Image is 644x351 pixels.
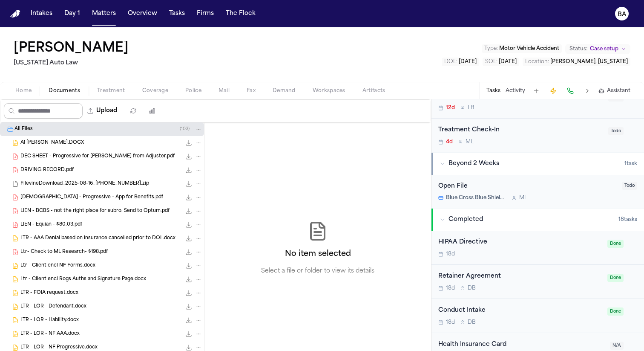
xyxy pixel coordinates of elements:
[550,59,628,64] span: [PERSON_NAME], [US_STATE]
[193,6,217,21] a: Firms
[184,248,193,256] button: Download Ltr- Check to ML Research- $198.pdf
[184,261,193,270] button: Download Ltr - Client encl NF Forms.docx
[499,59,517,64] span: [DATE]
[15,87,32,94] span: Home
[530,85,542,97] button: Add Task
[431,231,644,265] div: Open task: HIPAA Directive
[10,10,20,18] img: Finch Logo
[431,299,644,333] div: Open task: Conduct Intake
[261,267,374,276] p: Select a file or folder to view its details
[569,46,587,52] span: Status:
[431,209,644,231] button: Completed18tasks
[14,41,129,56] button: Edit matter name
[607,274,624,282] span: Done
[97,87,125,94] span: Treatment
[83,103,122,119] button: Upload
[285,248,351,260] h2: No item selected
[431,175,644,209] div: Open task: Open File
[20,235,175,242] span: LTR - AAA Denial based on insurance cancelled prior to DOL.docx
[438,272,602,281] div: Retainer Agreement
[184,207,193,215] button: Download LIEN - BCBS - not the right place for subro. Send to Optum.pdf
[459,59,477,64] span: [DATE]
[446,319,455,326] span: 18d
[431,119,644,152] div: Open task: Treatment Check-In
[446,251,455,258] span: 18d
[180,127,190,131] span: ( 103 )
[20,331,80,338] span: LTR - LOR - NF AAA.docx
[607,87,630,94] span: Assistant
[607,240,624,248] span: Done
[438,182,617,191] div: Open File
[431,153,644,175] button: Beyond 2 Weeks1task
[184,302,193,311] button: Download LTR - LOR - Defendant.docx
[166,6,188,21] button: Tasks
[590,46,618,52] span: Case setup
[565,44,630,54] button: Change status from Case setup
[608,127,624,135] span: Todo
[362,87,385,94] span: Artifacts
[20,221,82,229] span: LIEN - Equian - $80.03.pdf
[482,44,562,53] button: Edit Type: Motor Vehicle Accident
[468,319,476,326] span: D B
[519,194,527,201] span: M L
[222,6,259,21] button: The Flock
[448,215,483,224] span: Completed
[442,58,479,66] button: Edit DOL: 2025-08-06
[618,216,637,223] span: 18 task s
[10,10,20,18] a: Home
[483,58,519,66] button: Edit SOL: 2028-08-06
[89,6,119,21] button: Matters
[49,87,80,94] span: Documents
[622,182,637,190] span: Todo
[184,234,193,243] button: Download LTR - AAA Denial based on insurance cancelled prior to DOL.docx
[20,317,79,324] span: LTR - LOR - Liability.docx
[20,153,175,160] span: DEC SHEET - Progressive for [PERSON_NAME] from Adjuster.pdf
[124,6,161,21] button: Overview
[547,85,559,97] button: Create Immediate Task
[448,160,499,168] span: Beyond 2 Weeks
[184,152,193,161] button: Download DEC SHEET - Progressive for Nikki Viles from Adjuster.pdf
[610,342,624,350] span: N/A
[438,238,602,247] div: HIPAA Directive
[431,84,644,119] div: Open task: Police Report [Verified]
[20,249,108,256] span: Ltr- Check to ML Research- $198.pdf
[20,167,74,174] span: DRIVING RECORD.pdf
[438,306,602,316] div: Conduct Intake
[184,275,193,284] button: Download Ltr - Client encl Rogs Auths and Signature Page.docx
[525,59,549,64] span: Location :
[607,307,624,316] span: Done
[466,139,474,145] span: M L
[184,193,193,202] button: Download Green Card - Progressive - App for Benefits.pdf
[624,160,637,167] span: 1 task
[247,87,256,94] span: Fax
[20,262,95,270] span: Ltr - Client encl NF Forms.docx
[484,46,498,51] span: Type :
[14,58,132,68] h2: [US_STATE] Auto Law
[61,6,83,21] button: Day 1
[218,87,230,94] span: Mail
[499,46,559,51] span: Motor Vehicle Accident
[184,330,193,338] button: Download LTR - LOR - NF AAA.docx
[438,340,605,350] div: Health Insurance Card
[506,87,525,94] button: Activity
[313,87,345,94] span: Workspaces
[446,285,455,292] span: 18d
[20,290,78,297] span: LTR - FOIA request.docx
[20,194,163,201] span: [DEMOGRAPHIC_DATA] - Progressive - App for Benefits.pdf
[468,285,476,292] span: D B
[20,180,149,188] span: FilevineDownload_2025-08-16_[PHONE_NUMBER].zip
[446,104,455,111] span: 12d
[20,303,86,310] span: LTR - LOR - Defendant.docx
[184,180,193,188] button: Download FilevineDownload_2025-08-16_16-11-31-389.zip
[20,139,84,147] span: A1 [PERSON_NAME].DOCX
[564,85,576,97] button: Make a Call
[185,87,201,94] span: Police
[486,87,500,94] button: Tasks
[446,139,453,145] span: 4d
[485,59,497,64] span: SOL :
